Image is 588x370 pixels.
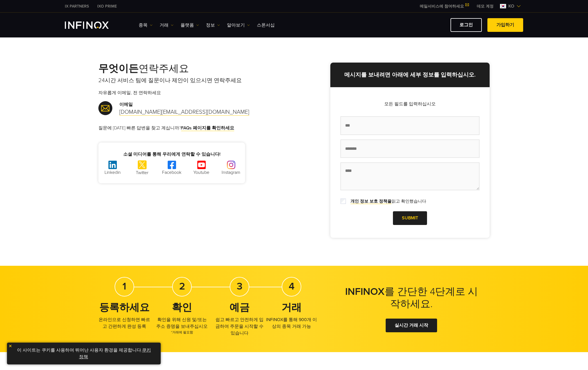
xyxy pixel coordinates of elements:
p: Instagram [217,169,245,176]
a: 거래 [160,22,174,29]
img: yellow close icon [8,344,12,348]
strong: 2 [179,280,185,292]
strong: 등록하세요 [99,302,150,314]
label: 읽고 확인했습니다 [347,198,426,205]
h2: 를 간단한 4단계로 시작하세요. [342,286,481,310]
h2: 연락주세요 [98,63,294,75]
a: 플랫폼 [181,22,199,29]
strong: 개인 정보 보호 정책을 [350,199,392,204]
a: 실시간 거래 시작 [386,319,437,332]
p: 모든 필드를 입력하십시오 [340,101,480,107]
a: 종목 [139,22,153,29]
a: INFINOX Logo [65,22,122,29]
strong: 예금 [229,302,250,314]
strong: 이메일 [119,102,133,107]
a: 정보 [206,22,220,29]
p: 확인을 위해 신원 및/또는 주소 증명을 보내주십시오 [156,316,208,335]
p: Youtube [188,169,215,176]
a: 로그인 [451,18,482,32]
strong: 소셜 미디어를 통해 우리에게 연락할 수 있습니다! [123,151,220,157]
p: 24시간 서비스 팀에 질문이나 제안이 있으시면 연락주세요 [98,77,294,84]
a: INFINOX [61,3,93,9]
strong: 확인 [172,302,192,314]
p: Twitter [128,169,156,176]
strong: 3 [237,280,243,292]
a: FAQs 페이지를 확인하세요 [181,125,234,131]
span: ko [506,3,516,10]
a: Submit [393,211,427,225]
strong: 메시지를 보내려면 아래에 세부 정보를 입력하십시오. [344,72,476,78]
strong: 1 [122,280,126,292]
a: [DOMAIN_NAME][EMAIL_ADDRESS][DOMAIN_NAME] [119,109,249,116]
p: 이 사이트는 쿠키를 사용하여 뛰어난 사용자 환경을 제공합니다. . [10,345,158,362]
a: 가입하기 [487,18,523,32]
strong: 거래 [281,302,302,314]
p: 질문에 [DATE] 빠른 답변을 찾고 계십니까? [98,125,294,131]
a: 스폰서십 [257,22,275,29]
a: 개인 정보 보호 정책을 [350,199,392,204]
p: Linkedin [99,169,127,176]
p: 자유롭게 이메일, 전 연락하세요 [98,89,294,96]
a: 메일서비스에 참여하세요 [416,4,473,9]
a: INFINOX [93,3,121,9]
a: 알아보기 [227,22,250,29]
span: *거래에 필요함 [156,330,208,335]
p: 온라인으로 신청하면 빠르고 간편하게 완성 등록 [98,316,150,330]
a: INFINOX MENU [473,3,498,9]
p: INFINOX를 통해 900개 이상의 종목 거래 가능 [265,316,317,330]
p: Facebook [158,169,186,176]
strong: 무엇이든 [98,63,139,75]
strong: INFINOX [345,286,385,298]
strong: 4 [289,280,295,292]
p: 쉽고 빠르고 안전하게 입금하여 주문을 시작할 수 있습니다 [214,316,265,336]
